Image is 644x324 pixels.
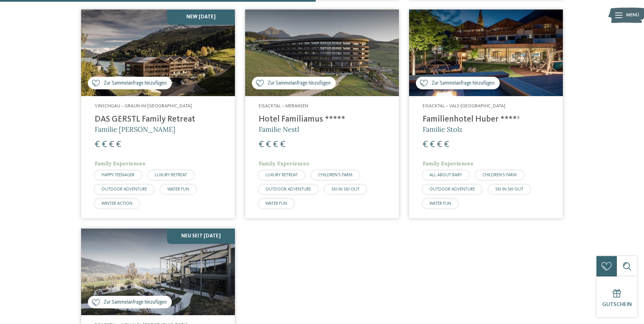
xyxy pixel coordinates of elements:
[95,125,175,133] span: Familie [PERSON_NAME]
[430,140,435,149] span: €
[116,140,121,149] span: €
[265,187,311,192] span: OUTDOOR ADVENTURE
[429,187,475,192] span: OUTDOOR ADVENTURE
[104,299,167,306] span: Zur Sammelanfrage hinzufügen
[431,80,495,87] span: Zur Sammelanfrage hinzufügen
[95,114,221,125] h4: DAS GERSTL Family Retreat
[155,173,187,177] span: LUXURY RETREAT
[95,160,145,167] span: Family Experiences
[102,173,134,177] span: HAPPY TEENAGER
[102,201,132,206] span: WINTER ACTION
[265,201,287,206] span: WATER FUN
[268,80,331,87] span: Zur Sammelanfrage hinzufügen
[596,276,637,317] a: Gutschein
[266,140,271,149] span: €
[109,140,114,149] span: €
[81,229,235,315] img: Familienhotels gesucht? Hier findet ihr die besten!
[95,104,192,108] span: Vinschgau – Graun im [GEOGRAPHIC_DATA]
[444,140,449,149] span: €
[280,140,285,149] span: €
[409,10,563,96] img: Familienhotels gesucht? Hier findet ihr die besten!
[245,10,399,96] img: Familienhotels gesucht? Hier findet ihr die besten!
[104,80,167,87] span: Zur Sammelanfrage hinzufügen
[495,187,523,192] span: SKI-IN SKI-OUT
[437,140,442,149] span: €
[331,187,360,192] span: SKI-IN SKI-OUT
[429,173,462,177] span: ALL ABOUT BABY
[429,201,451,206] span: WATER FUN
[259,160,309,167] span: Family Experiences
[423,125,462,133] span: Familie Stolz
[423,114,549,125] h4: Familienhotel Huber ****ˢ
[602,302,632,307] span: Gutschein
[423,104,505,108] span: Eisacktal – Vals-[GEOGRAPHIC_DATA]
[318,173,352,177] span: CHILDREN’S FARM
[81,10,235,218] a: Familienhotels gesucht? Hier findet ihr die besten! Zur Sammelanfrage hinzufügen NEW [DATE] Vinsc...
[423,160,473,167] span: Family Experiences
[95,140,100,149] span: €
[259,104,308,108] span: Eisacktal – Meransen
[102,187,147,192] span: OUTDOOR ADVENTURE
[102,140,107,149] span: €
[409,10,563,218] a: Familienhotels gesucht? Hier findet ihr die besten! Zur Sammelanfrage hinzufügen Eisacktal – Vals...
[423,140,428,149] span: €
[81,10,235,96] img: Familienhotels gesucht? Hier findet ihr die besten!
[167,187,189,192] span: WATER FUN
[245,10,399,218] a: Familienhotels gesucht? Hier findet ihr die besten! Zur Sammelanfrage hinzufügen Eisacktal – Mera...
[259,140,264,149] span: €
[265,173,298,177] span: LUXURY RETREAT
[482,173,517,177] span: CHILDREN’S FARM
[273,140,278,149] span: €
[259,125,299,133] span: Familie Nestl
